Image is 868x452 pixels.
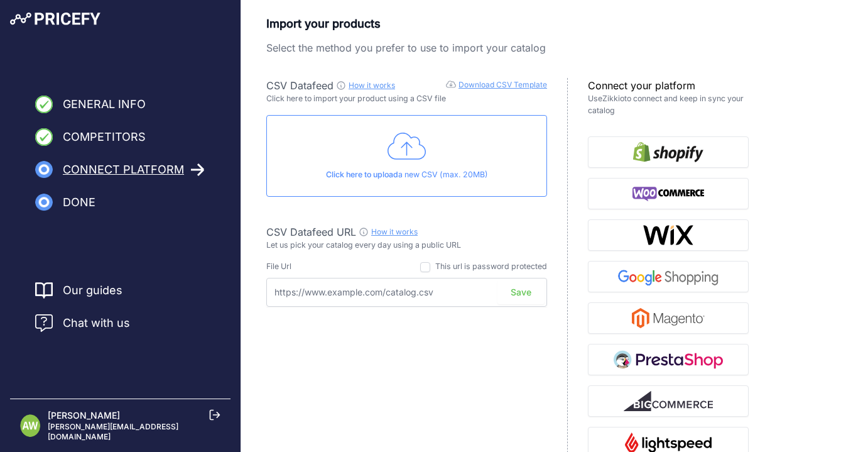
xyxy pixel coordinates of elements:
[266,93,547,105] p: Click here to import your product using a CSV file
[35,314,130,332] a: Chat with us
[588,93,749,116] p: Use to connect and keep in sync your catalog
[371,227,418,236] a: How it works
[632,184,705,204] img: WooCommerce
[63,194,95,211] span: Done
[602,94,624,103] a: Zikkio
[624,391,713,411] img: BigCommerce
[266,240,547,251] p: Let us pick your catalog every day using a public URL
[633,142,703,162] img: Shopify
[266,40,749,55] p: Select the method you prefer to use to import your catalog
[614,350,723,370] img: PrestaShop
[588,78,749,93] p: Connect your platform
[632,308,705,328] img: Magento 2
[266,226,356,238] span: CSV Datafeed URL
[63,96,146,113] span: General Info
[266,261,291,273] div: File Url
[277,169,536,181] p: a new CSV (max. 20MB)
[349,80,395,90] a: How it works
[63,314,130,332] span: Chat with us
[48,422,220,442] p: [PERSON_NAME][EMAIL_ADDRESS][DOMAIN_NAME]
[266,278,547,307] input: https://www.example.com/catalog.csv
[435,261,547,273] div: This url is password protected
[643,225,694,245] img: Wix
[497,280,545,304] button: Save
[326,170,398,179] span: Click here to upload
[266,15,749,33] p: Import your products
[266,79,334,92] span: CSV Datafeed
[614,267,723,287] img: Google Shopping
[63,282,122,299] a: Our guides
[48,409,220,422] p: [PERSON_NAME]
[63,161,184,179] span: Connect Platform
[63,128,146,146] span: Competitors
[10,13,100,25] img: Pricefy Logo
[458,80,547,89] a: Download CSV Template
